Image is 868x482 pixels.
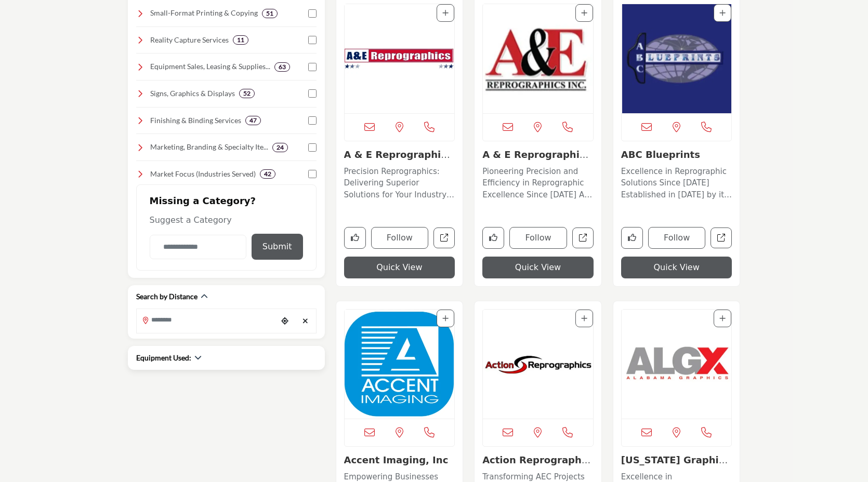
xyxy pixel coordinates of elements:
[482,149,594,160] h3: A & E Reprographics, Inc. VA
[719,314,726,323] a: Add To List
[621,166,732,201] p: Excellence in Reprographic Solutions Since [DATE] Established in [DATE] by its founder [PERSON_NA...
[308,36,317,44] input: Select Reality Capture Services checkbox
[344,227,366,249] button: Like company
[150,169,256,179] h4: Market Focus (Industries Served): Tailored solutions for industries like architecture, constructi...
[621,257,732,278] button: Quick View
[483,310,593,419] a: Open Listing in new tab
[150,215,232,225] span: Suggest a Category
[249,117,257,124] b: 47
[298,310,313,332] div: Clear search location
[344,454,455,466] h3: Accent Imaging, Inc
[277,144,284,151] b: 24
[482,163,594,201] a: Pioneering Precision and Efficiency in Reprographic Excellence Since [DATE] As a longstanding lea...
[622,4,732,113] a: Open Listing in new tab
[150,88,235,99] h4: Signs, Graphics & Displays: Exterior/interior building signs, trade show booths, event displays, ...
[483,4,593,113] img: A & E Reprographics, Inc. VA
[622,310,732,419] a: Open Listing in new tab
[252,234,303,260] button: Submit
[266,10,273,17] b: 51
[274,62,290,72] div: 63 Results For Equipment Sales, Leasing & Supplies
[482,257,594,278] button: Quick View
[621,454,730,477] a: [US_STATE] Graphics & E...
[581,314,587,323] a: Add To List
[264,170,271,178] b: 42
[621,454,732,466] h3: Alabama Graphics & Engineering Supply, Inc.
[442,314,449,323] a: Add To List
[509,227,567,249] button: Follow
[442,9,449,17] a: Add To List
[345,4,455,113] a: Open Listing in new tab
[344,163,455,201] a: Precision Reprographics: Delivering Superior Solutions for Your Industry Needs Located in [GEOGRA...
[279,63,286,71] b: 63
[137,310,277,330] input: Search Location
[308,170,317,178] input: Select Market Focus (Industries Served) checkbox
[150,142,268,152] h4: Marketing, Branding & Specialty Items: Design and creative services, marketing support, and speci...
[136,291,198,302] h2: Search by Distance
[433,227,455,249] a: Open a-e-reprographics-az in new tab
[150,195,303,214] h2: Missing a Category?
[308,63,317,71] input: Select Equipment Sales, Leasing & Supplies checkbox
[150,8,258,18] h4: Small-Format Printing & Copying: Professional printing for black and white and color document pri...
[711,227,732,249] a: Open abc-blueprints in new tab
[344,257,455,278] button: Quick View
[233,35,248,45] div: 11 Results For Reality Capture Services
[581,9,587,17] a: Add To List
[345,4,455,113] img: A & E Reprographics - AZ
[482,227,504,249] button: Like company
[150,235,246,259] input: Category Name
[277,310,293,332] div: Choose your current location
[482,454,594,466] h3: Action Reprographics
[371,227,429,249] button: Follow
[308,143,317,152] input: Select Marketing, Branding & Specialty Items checkbox
[344,149,455,160] h3: A & E Reprographics - AZ
[245,116,261,125] div: 47 Results For Finishing & Binding Services
[243,90,251,97] b: 52
[345,310,455,419] a: Open Listing in new tab
[150,35,229,45] h4: Reality Capture Services: Laser scanning, BIM modeling, photogrammetry, 3D scanning, and other ad...
[344,454,449,465] a: Accent Imaging, Inc
[239,89,255,98] div: 52 Results For Signs, Graphics & Displays
[622,310,732,419] img: Alabama Graphics & Engineering Supply, Inc.
[260,169,275,179] div: 42 Results For Market Focus (Industries Served)
[308,9,317,18] input: Select Small-Format Printing & Copying checkbox
[344,166,455,201] p: Precision Reprographics: Delivering Superior Solutions for Your Industry Needs Located in [GEOGRA...
[150,61,270,72] h4: Equipment Sales, Leasing & Supplies: Equipment sales, leasing, service, and resale of plotters, s...
[621,227,643,249] button: Like company
[621,163,732,201] a: Excellence in Reprographic Solutions Since [DATE] Established in [DATE] by its founder [PERSON_NA...
[136,353,191,363] h2: Equipment Used:
[621,149,732,160] h3: ABC Blueprints
[272,143,288,152] div: 24 Results For Marketing, Branding & Specialty Items
[345,310,455,419] img: Accent Imaging, Inc
[483,310,593,419] img: Action Reprographics
[150,115,241,126] h4: Finishing & Binding Services: Laminating, binding, folding, trimming, and other finishing touches...
[237,36,244,44] b: 11
[344,149,452,171] a: A & E Reprographics ...
[572,227,594,249] a: Open a-e-reprographics-inc-va in new tab
[262,9,278,18] div: 51 Results For Small-Format Printing & Copying
[622,4,732,113] img: ABC Blueprints
[648,227,706,249] button: Follow
[483,4,593,113] a: Open Listing in new tab
[482,166,594,201] p: Pioneering Precision and Efficiency in Reprographic Excellence Since [DATE] As a longstanding lea...
[308,116,317,125] input: Select Finishing & Binding Services checkbox
[482,454,590,477] a: Action Reprographics...
[308,89,317,98] input: Select Signs, Graphics & Displays checkbox
[621,149,700,160] a: ABC Blueprints
[482,149,588,171] a: A & E Reprographics,...
[719,9,726,17] a: Add To List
